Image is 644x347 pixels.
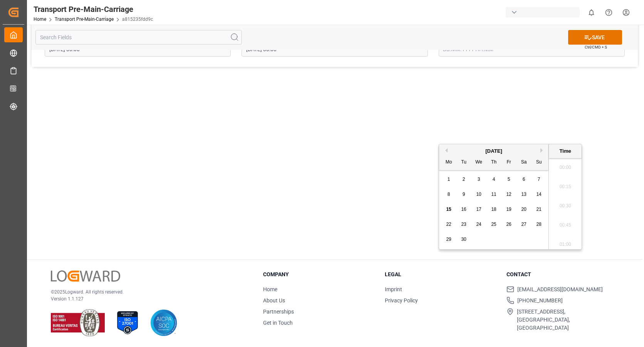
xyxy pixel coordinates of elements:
[459,190,469,199] div: Choose Tuesday, September 9th, 2025
[489,205,499,214] div: Choose Thursday, September 18th, 2025
[540,148,545,153] button: Next Month
[55,17,114,22] a: Transport Pre-Main-Carriage
[491,222,496,227] span: 25
[114,309,141,336] img: ISO 27001 Certification
[51,309,105,336] img: ISO 9001 & ISO 14001 Certification
[523,177,525,182] span: 6
[504,175,514,184] div: Choose Friday, September 5th, 2025
[474,175,484,184] div: Choose Wednesday, September 3rd, 2025
[463,192,465,197] span: 9
[538,177,540,182] span: 7
[504,158,514,167] div: Fr
[441,172,547,247] div: month 2025-09
[263,297,285,304] a: About Us
[263,270,375,279] h3: Company
[444,175,454,184] div: Choose Monday, September 1st, 2025
[385,297,418,304] a: Privacy Policy
[519,175,529,184] div: Choose Saturday, September 6th, 2025
[51,270,120,282] img: Logward Logo
[459,220,469,229] div: Choose Tuesday, September 23rd, 2025
[439,147,548,155] div: [DATE]
[534,175,544,184] div: Choose Sunday, September 7th, 2025
[474,158,484,167] div: We
[444,235,454,244] div: Choose Monday, September 29th, 2025
[51,295,244,302] p: Version 1.1.127
[519,205,529,214] div: Choose Saturday, September 20th, 2025
[491,207,496,212] span: 18
[504,205,514,214] div: Choose Friday, September 19th, 2025
[521,207,526,212] span: 20
[506,270,619,279] h3: Contact
[506,192,511,197] span: 12
[568,30,622,45] button: SAVE
[491,192,496,197] span: 11
[521,222,526,227] span: 27
[493,177,495,182] span: 4
[444,158,454,167] div: Mo
[504,220,514,229] div: Choose Friday, September 26th, 2025
[517,285,603,294] span: [EMAIL_ADDRESS][DOMAIN_NAME]
[446,237,451,242] span: 29
[385,286,402,292] a: Imprint
[583,4,600,21] button: show 0 new notifications
[461,222,466,227] span: 23
[476,222,481,227] span: 24
[517,297,563,305] span: [PHONE_NUMBER]
[536,207,541,212] span: 21
[459,175,469,184] div: Choose Tuesday, September 2nd, 2025
[263,320,293,326] a: Get in Touch
[446,222,451,227] span: 22
[459,158,469,167] div: Tu
[536,192,541,197] span: 14
[34,17,46,22] a: Home
[534,190,544,199] div: Choose Sunday, September 14th, 2025
[35,30,242,45] input: Search Fields
[446,207,451,212] span: 15
[444,190,454,199] div: Choose Monday, September 8th, 2025
[517,308,619,332] span: [STREET_ADDRESS], [GEOGRAPHIC_DATA], [GEOGRAPHIC_DATA]
[508,177,510,182] span: 5
[459,235,469,244] div: Choose Tuesday, September 30th, 2025
[506,222,511,227] span: 26
[461,237,466,242] span: 30
[263,309,294,315] a: Partnerships
[536,222,541,227] span: 28
[385,270,497,279] h3: Legal
[34,3,153,15] div: Transport Pre-Main-Carriage
[474,205,484,214] div: Choose Wednesday, September 17th, 2025
[521,192,526,197] span: 13
[448,192,450,197] span: 8
[463,177,465,182] span: 2
[504,190,514,199] div: Choose Friday, September 12th, 2025
[476,207,481,212] span: 17
[476,192,481,197] span: 10
[150,309,177,336] img: AICPA SOC
[534,220,544,229] div: Choose Sunday, September 28th, 2025
[474,190,484,199] div: Choose Wednesday, September 10th, 2025
[444,220,454,229] div: Choose Monday, September 22nd, 2025
[263,286,277,292] a: Home
[443,148,448,153] button: Previous Month
[489,220,499,229] div: Choose Thursday, September 25th, 2025
[506,207,511,212] span: 19
[461,207,466,212] span: 16
[51,289,244,295] p: © 2025 Logward. All rights reserved.
[519,190,529,199] div: Choose Saturday, September 13th, 2025
[489,158,499,167] div: Th
[600,4,617,21] button: Help Center
[534,158,544,167] div: Su
[448,177,450,182] span: 1
[519,220,529,229] div: Choose Saturday, September 27th, 2025
[551,147,580,155] div: Time
[444,205,454,214] div: Choose Monday, September 15th, 2025
[585,44,607,50] span: Ctrl/CMD + S
[489,175,499,184] div: Choose Thursday, September 4th, 2025
[459,205,469,214] div: Choose Tuesday, September 16th, 2025
[534,205,544,214] div: Choose Sunday, September 21st, 2025
[478,177,480,182] span: 3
